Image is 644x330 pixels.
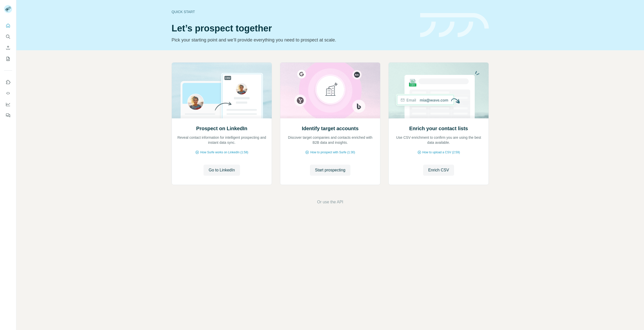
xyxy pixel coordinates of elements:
[204,165,240,176] button: Go to LinkedIn
[4,32,12,41] button: Search
[422,150,460,155] span: How to upload a CSV (2:59)
[209,167,235,173] span: Go to LinkedIn
[200,150,248,155] span: How Surfe works on LinkedIn (1:58)
[394,135,484,145] p: Use CSV enrichment to confirm you are using the best data available.
[4,111,12,120] button: Feedback
[172,9,414,14] div: Quick start
[4,100,12,109] button: Dashboard
[4,54,12,63] button: My lists
[4,89,12,98] button: Use Surfe API
[423,165,454,176] button: Enrich CSV
[388,63,489,118] img: Enrich your contact lists
[310,165,350,176] button: Start prospecting
[4,43,12,52] button: Enrich CSV
[317,199,343,205] button: Or use the API
[177,135,267,145] p: Reveal contact information for intelligent prospecting and instant data sync.
[196,125,247,132] h2: Prospect on LinkedIn
[302,125,359,132] h2: Identify target accounts
[428,167,449,173] span: Enrich CSV
[420,13,489,37] img: banner
[315,167,345,173] span: Start prospecting
[4,78,12,87] button: Use Surfe on LinkedIn
[4,21,12,30] button: Quick start
[280,63,380,118] img: Identify target accounts
[285,135,375,145] p: Discover target companies and contacts enriched with B2B data and insights.
[310,150,355,155] span: How to prospect with Surfe (1:30)
[409,125,468,132] h2: Enrich your contact lists
[172,23,414,33] h1: Let’s prospect together
[172,63,272,118] img: Prospect on LinkedIn
[172,36,414,43] p: Pick your starting point and we’ll provide everything you need to prospect at scale.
